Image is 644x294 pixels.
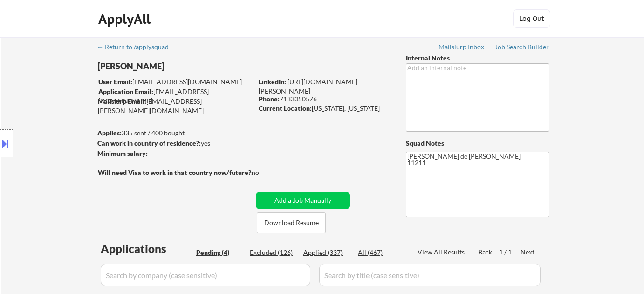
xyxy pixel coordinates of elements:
div: ← Return to /applysquad [97,44,178,50]
a: [URL][DOMAIN_NAME][PERSON_NAME] [259,78,357,95]
div: [EMAIL_ADDRESS][DOMAIN_NAME] [98,87,253,105]
a: Mailslurp Inbox [438,43,485,53]
input: Search by title (case sensitive) [319,264,541,286]
div: Excluded (126) [250,248,296,257]
div: Mailslurp Inbox [438,44,485,50]
button: Download Resume [257,212,326,233]
div: [US_STATE], [US_STATE] [259,104,391,113]
div: Applications [101,243,193,254]
strong: Current Location: [259,104,312,112]
strong: Will need Visa to work in that country now/future?: [98,168,253,176]
div: [PERSON_NAME] [98,60,289,72]
div: Internal Notes [406,53,549,63]
strong: Phone: [259,95,280,103]
div: 7133050576 [259,94,391,104]
div: no [252,168,278,177]
div: [EMAIL_ADDRESS][DOMAIN_NAME] [98,77,253,87]
div: yes [97,139,250,148]
div: ApplyAll [98,11,153,27]
div: 1 / 1 [499,247,521,257]
div: Squad Notes [406,139,549,148]
div: All (467) [358,248,404,257]
button: Log Out [513,9,550,28]
div: [EMAIL_ADDRESS][PERSON_NAME][DOMAIN_NAME] [98,97,253,115]
strong: LinkedIn: [259,78,286,86]
div: Pending (4) [196,248,243,257]
div: Back [478,247,493,257]
button: Add a Job Manually [256,192,350,209]
div: Applied (337) [303,248,350,257]
div: 335 sent / 400 bought [97,128,253,138]
div: View All Results [418,247,467,257]
a: Job Search Builder [495,43,549,53]
input: Search by company (case sensitive) [101,264,310,286]
a: ← Return to /applysquad [97,43,178,53]
div: Job Search Builder [495,44,549,50]
div: Next [521,247,535,257]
